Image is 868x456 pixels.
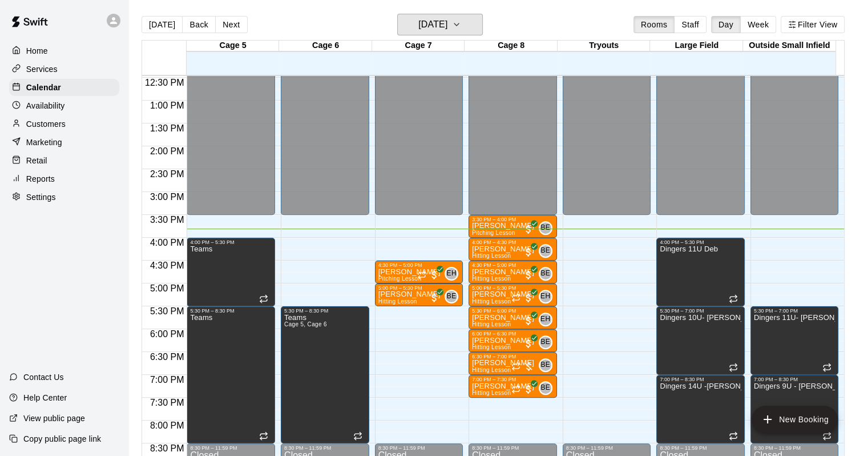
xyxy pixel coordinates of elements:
span: 8:00 PM [147,421,187,430]
button: add [752,406,838,433]
div: 5:00 PM – 5:30 PM: Zachary [469,283,557,306]
div: Brian Elkins [539,221,552,235]
span: Recurring event [511,293,520,302]
span: 7:30 PM [147,398,187,407]
div: 8:30 PM – 11:59 PM [566,445,648,451]
span: All customers have paid [523,315,534,326]
span: Hitting Lesson [378,298,417,305]
a: Retail [9,152,119,169]
div: 7:00 PM – 8:30 PM [660,377,741,382]
div: Reports [9,170,119,187]
span: 6:30 PM [147,352,187,362]
a: Home [9,42,119,59]
span: All customers have paid [523,223,534,235]
button: Staff [674,16,706,33]
div: 6:30 PM – 7:00 PM: Hitting Lesson [469,352,557,375]
span: 4:00 PM [147,238,187,247]
button: Next [215,16,247,33]
span: Recurring event [511,362,520,371]
div: Cage 5 [187,41,280,51]
div: 4:30 PM – 5:00 PM: Hitting Lesson [469,261,557,283]
div: Brian Elkins [539,381,552,395]
span: Recurring event [822,363,831,372]
div: Brian Elkins [445,290,458,303]
div: 7:00 PM – 8:30 PM: Dingers 14U -Steele [656,375,745,443]
span: BE [540,222,550,234]
div: 4:30 PM – 5:00 PM [472,262,554,268]
span: Brian Elkins [543,381,552,395]
span: Eric Harrington [543,290,552,303]
p: Settings [26,191,56,203]
span: Cage 5, Cage 6 [284,321,327,327]
span: Hitting Lesson [472,321,511,327]
div: 4:00 PM – 5:30 PM: Teams [187,238,275,306]
div: Brian Elkins [539,244,552,258]
span: 12:30 PM [142,78,187,87]
button: [DATE] [397,14,483,35]
div: 5:00 PM – 5:30 PM: Henry Burns [375,283,463,306]
span: All customers have paid [523,383,534,395]
a: Services [9,61,119,78]
div: 5:30 PM – 8:30 PM: Teams [187,306,275,443]
span: BE [540,337,550,348]
div: 3:30 PM – 4:00 PM: Henry Burris [469,215,557,238]
span: 4:30 PM [147,261,187,270]
div: 7:00 PM – 8:30 PM [754,377,835,382]
div: 8:30 PM – 11:59 PM [378,445,460,451]
p: Calendar [26,82,61,93]
button: [DATE] [142,16,183,33]
div: 5:30 PM – 6:00 PM: Hitting Lesson [469,306,557,329]
span: Hitting Lesson [472,344,511,350]
span: All customers have paid [523,269,534,281]
span: Brian Elkins [543,267,552,281]
span: 1:30 PM [147,123,187,133]
div: Brian Elkins [539,267,552,281]
span: 6:00 PM [147,329,187,339]
span: Recurring event [822,431,831,441]
div: 4:00 PM – 5:30 PM [660,239,741,245]
span: Hitting Lesson [472,275,511,282]
p: Retail [26,155,47,166]
a: Customers [9,115,119,133]
div: 8:30 PM – 11:59 PM [472,445,554,451]
div: 3:30 PM – 4:00 PM [472,217,554,222]
p: Availability [26,100,65,111]
span: Recurring event [259,294,268,303]
span: Eric Harrington [449,267,458,281]
div: 6:00 PM – 6:30 PM: Landon Riley [469,329,557,352]
span: All customers have paid [429,292,440,303]
span: All customers have paid [523,292,534,303]
span: Recurring event [511,385,520,394]
span: All customers have paid [523,338,534,349]
span: EH [446,268,456,279]
div: 4:30 PM – 5:00 PM: ND Jones [375,261,463,283]
span: 5:00 PM [147,283,187,293]
div: 6:00 PM – 6:30 PM [472,331,554,337]
div: Calendar [9,79,119,96]
span: Brian Elkins [543,335,552,349]
span: 5:30 PM [147,306,187,316]
span: 1:00 PM [147,101,187,110]
div: 7:00 PM – 7:30 PM [472,377,554,382]
p: Reports [26,173,55,185]
button: Filter View [781,16,845,33]
div: 4:00 PM – 5:30 PM [190,239,272,245]
p: Copy public page link [23,433,101,445]
span: Hitting Lesson [472,367,511,373]
button: Rooms [633,16,675,33]
span: Recurring event [417,270,426,279]
div: 5:30 PM – 7:00 PM: Dingers 10U- Tim [656,306,745,375]
span: 2:30 PM [147,169,187,179]
div: Availability [9,97,119,114]
span: Brian Elkins [543,358,552,372]
div: 5:30 PM – 8:30 PM [190,308,272,314]
span: Recurring event [729,363,738,372]
div: 8:30 PM – 11:59 PM [190,445,272,451]
button: Back [182,16,216,33]
span: Recurring event [729,294,738,303]
span: Eric Harrington [543,313,552,326]
div: Settings [9,189,119,206]
div: Cage 6 [279,41,372,51]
